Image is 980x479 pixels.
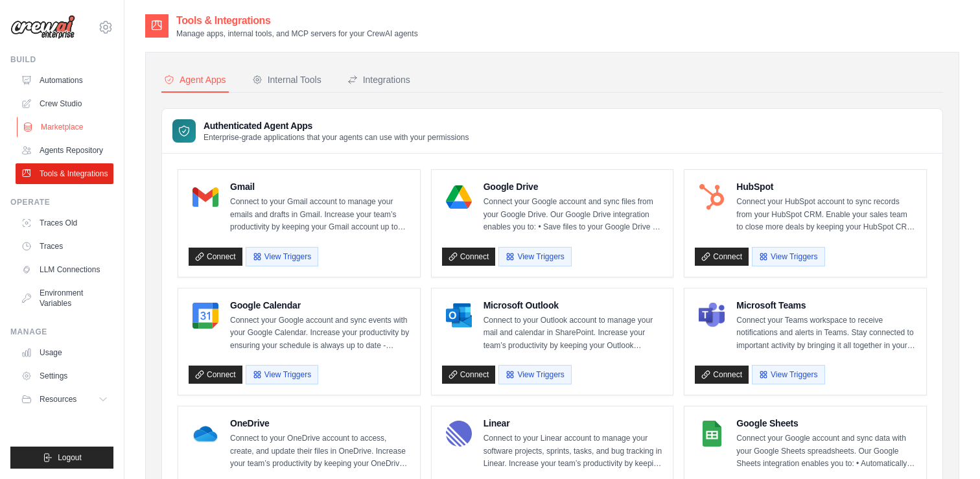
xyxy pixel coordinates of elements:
button: View Triggers [752,247,824,266]
img: Linear Logo [446,421,472,447]
p: Connect your Google account and sync events with your Google Calendar. Increase your productivity... [230,314,410,353]
a: Environment Variables [16,283,113,314]
h4: Google Calendar [230,299,410,312]
div: Operate [10,197,113,207]
p: Connect your HubSpot account to sync records from your HubSpot CRM. Enable your sales team to clo... [736,196,916,234]
a: LLM Connections [16,259,113,280]
h4: Gmail [230,180,410,193]
div: Integrations [347,73,410,86]
img: Google Drive Logo [446,184,472,210]
img: Microsoft Teams Logo [699,303,725,329]
a: Connect [695,248,749,266]
p: Connect your Google account and sync data with your Google Sheets spreadsheets. Our Google Sheets... [736,432,916,471]
button: Agent Apps [161,68,229,93]
a: Traces Old [16,213,113,233]
a: Connect [442,248,496,266]
p: Connect to your Gmail account to manage your emails and drafts in Gmail. Increase your team’s pro... [230,196,410,234]
a: Connect [442,366,496,384]
img: Google Sheets Logo [699,421,725,447]
p: Enterprise-grade applications that your agents can use with your permissions [204,132,469,143]
button: View Triggers [752,365,824,384]
button: View Triggers [246,365,318,384]
button: Internal Tools [250,68,324,93]
button: Integrations [345,68,413,93]
img: Logo [10,15,75,40]
span: Logout [58,452,82,463]
span: Resources [40,394,76,404]
h4: HubSpot [736,180,916,193]
a: Settings [16,366,113,386]
h4: Google Sheets [736,417,916,430]
p: Connect to your Linear account to manage your software projects, sprints, tasks, and bug tracking... [484,432,663,471]
img: HubSpot Logo [699,184,725,210]
a: Connect [189,248,242,266]
a: Crew Studio [16,93,113,114]
button: Resources [16,389,113,410]
h4: Microsoft Teams [736,299,916,312]
p: Connect your Google account and sync files from your Google Drive. Our Google Drive integration e... [484,196,663,234]
a: Agents Repository [16,140,113,161]
a: Connect [189,366,242,384]
button: Logout [10,447,113,469]
button: View Triggers [246,247,318,266]
p: Connect to your Outlook account to manage your mail and calendar in SharePoint. Increase your tea... [484,314,663,353]
div: Agent Apps [164,73,226,86]
h4: Google Drive [484,180,663,193]
a: Tools & Integrations [16,163,113,184]
p: Connect to your OneDrive account to access, create, and update their files in OneDrive. Increase ... [230,432,410,471]
div: Internal Tools [252,73,321,86]
img: OneDrive Logo [192,421,218,447]
p: Manage apps, internal tools, and MCP servers for your CrewAI agents [176,29,418,39]
div: Build [10,54,113,65]
h4: Linear [484,417,663,430]
h4: Microsoft Outlook [484,299,663,312]
img: Gmail Logo [192,184,218,210]
a: Connect [695,366,749,384]
a: Traces [16,236,113,257]
h2: Tools & Integrations [176,13,418,29]
button: View Triggers [498,365,571,384]
img: Microsoft Outlook Logo [446,303,472,329]
h4: OneDrive [230,417,410,430]
a: Automations [16,70,113,91]
h3: Authenticated Agent Apps [204,119,469,132]
a: Marketplace [17,117,115,137]
p: Connect your Teams workspace to receive notifications and alerts in Teams. Stay connected to impo... [736,314,916,353]
div: Manage [10,327,113,337]
a: Usage [16,342,113,363]
button: View Triggers [498,247,571,266]
img: Google Calendar Logo [192,303,218,329]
